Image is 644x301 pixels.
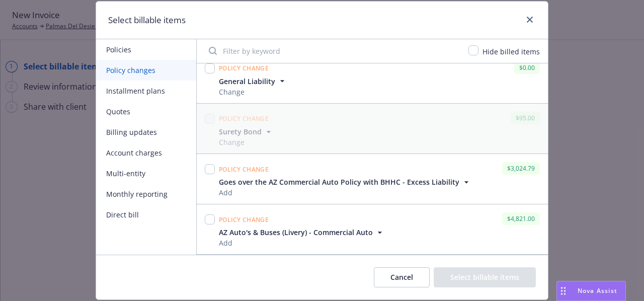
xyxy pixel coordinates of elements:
a: close [524,14,536,26]
span: Hide billed items [482,47,540,56]
button: Billing updates [96,122,196,142]
div: $0.00 [514,61,540,74]
button: Cancel [374,267,430,287]
button: Installment plans [96,81,196,101]
button: Goes over the AZ Commercial Auto Policy with BHHC - Excess Liability [219,177,471,187]
span: Surety Bond [219,126,262,137]
button: Policies [96,39,196,60]
button: Surety Bond [219,126,274,137]
span: General Liability [219,76,275,87]
span: Nova Assist [578,286,617,295]
button: Monthly reporting [96,184,196,204]
span: Policy change$95.00Surety BondChange [197,104,548,154]
button: Multi-entity [96,163,196,184]
div: $3,024.79 [502,162,540,175]
input: Filter by keyword [203,41,462,61]
button: General Liability [219,76,287,87]
h1: Select billable items [108,14,186,27]
span: Goes over the AZ Commercial Auto Policy with BHHC - Excess Liability [219,177,459,187]
button: Account charges [96,142,196,163]
span: Policy change [219,64,269,72]
button: Policy changes [96,60,196,81]
span: Policy change [219,215,269,224]
div: $95.00 [511,112,540,124]
button: Quotes [96,101,196,122]
button: Direct bill [96,204,196,225]
span: Change [219,137,274,147]
span: Policy change [219,114,269,123]
span: Change [219,87,287,97]
button: AZ Auto's & Buses (Livery) - Commercial Auto [219,227,385,238]
div: Drag to move [557,281,570,300]
span: Policy change [219,165,269,174]
span: Add [219,238,385,248]
div: $4,821.00 [502,212,540,225]
button: Nova Assist [556,281,626,301]
span: AZ Auto's & Buses (Livery) - Commercial Auto [219,227,373,238]
span: Add [219,187,471,198]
